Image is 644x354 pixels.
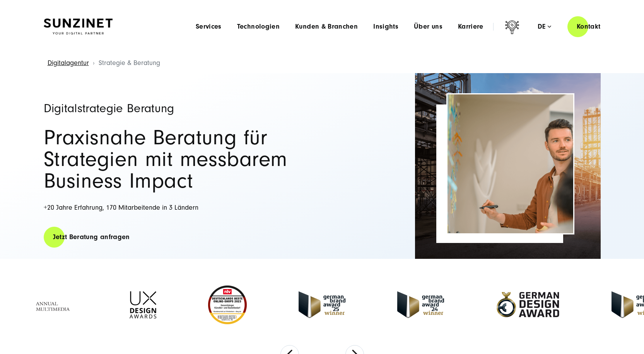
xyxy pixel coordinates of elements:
[48,59,89,67] a: Digitalagentur
[237,23,280,31] a: Technologien
[567,15,610,38] a: Kontakt
[130,291,156,318] img: UX-Design-Awards - fullservice digital agentur SUNZINET
[44,19,113,35] img: SUNZINET Full Service Digital Agentur
[458,23,483,31] a: Karriere
[44,102,314,115] h1: Digitalstrategie Beratung
[44,127,314,192] h2: Praxisnahe Beratung für Strategien mit messbarem Business Impact
[196,23,222,31] a: Services
[44,204,198,212] span: +20 Jahre Erfahrung, 170 Mitarbeitende in 3 Ländern
[496,291,560,318] img: German-Design-Award - fullservice digital agentur SUNZINET
[30,291,78,318] img: Full Service Digitalagentur - Annual Multimedia Awards
[99,59,160,67] span: Strategie & Beratung
[373,23,398,31] a: Insights
[538,23,551,31] div: de
[415,73,601,259] img: Full-Service Digitalagentur SUNZINET - Strategieberatung_2
[448,94,573,233] img: Full-Service Digitalagentur SUNZINET - Strategieberatung
[299,291,345,318] img: German Brand Award winner 2025 - Full Service Digital Agentur SUNZINET
[295,23,358,31] a: Kunden & Branchen
[44,226,139,248] a: Jetzt Beratung anfragen
[397,291,444,318] img: German-Brand-Award - fullservice digital agentur SUNZINET
[414,23,442,31] a: Über uns
[208,286,247,324] img: Deutschlands beste Online Shops 2023 - boesner - Kunde - SUNZINET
